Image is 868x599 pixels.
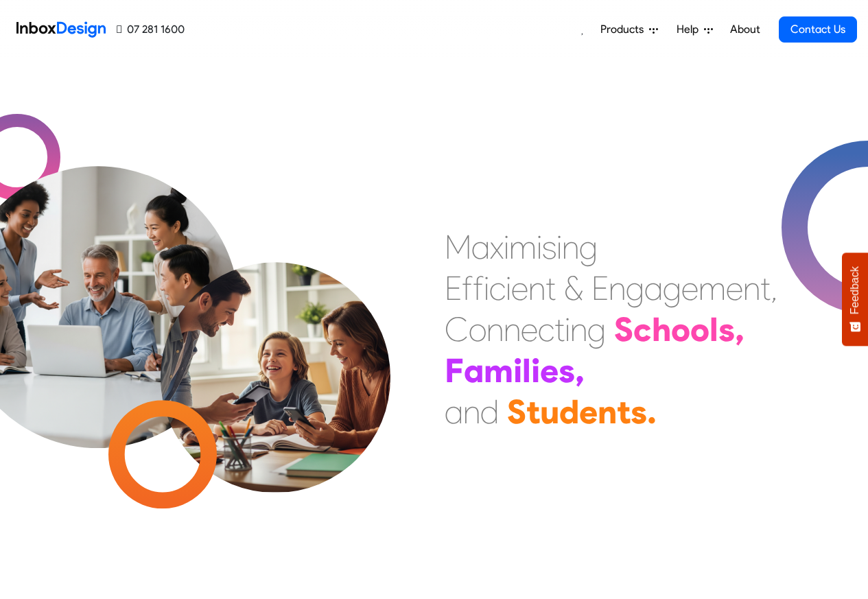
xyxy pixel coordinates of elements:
div: E [445,268,462,309]
span: Products [600,21,649,38]
div: n [528,268,546,309]
div: e [681,268,699,309]
div: d [480,391,499,432]
a: Help [671,16,718,43]
div: S [614,309,633,350]
div: e [540,350,559,391]
div: s [718,309,735,350]
div: t [617,391,631,432]
div: t [760,268,771,309]
div: m [509,226,537,268]
button: Feedback - Show survey [842,252,868,346]
div: & [564,268,583,309]
div: n [504,309,521,350]
div: n [562,226,579,268]
div: i [513,350,522,391]
div: m [699,268,726,309]
div: t [546,268,556,309]
div: g [663,268,681,309]
div: s [542,226,556,268]
a: About [726,16,764,43]
div: l [709,309,718,350]
div: M [445,226,471,268]
img: parents_with_child.png [132,205,419,493]
div: g [626,268,644,309]
div: F [445,350,464,391]
span: Feedback [849,266,861,314]
div: C [445,309,469,350]
div: s [631,391,647,432]
div: i [504,226,509,268]
div: i [484,268,489,309]
div: n [598,391,617,432]
div: i [506,268,511,309]
div: , [575,350,585,391]
div: e [726,268,743,309]
div: . [647,391,657,432]
div: s [559,350,575,391]
div: m [484,350,513,391]
div: a [464,350,484,391]
div: S [507,391,526,432]
div: c [633,309,652,350]
div: i [565,309,570,350]
div: E [591,268,609,309]
div: i [531,350,540,391]
a: Contact Us [779,16,857,43]
div: e [579,391,598,432]
div: a [445,391,463,432]
div: n [486,309,504,350]
div: g [587,309,606,350]
div: a [471,226,490,268]
div: c [538,309,554,350]
div: d [559,391,579,432]
div: n [463,391,480,432]
div: n [570,309,587,350]
div: o [671,309,690,350]
span: Help [677,21,704,38]
div: u [540,391,559,432]
div: n [609,268,626,309]
div: t [526,391,540,432]
div: a [644,268,663,309]
div: c [489,268,506,309]
div: h [652,309,671,350]
div: i [556,226,562,268]
div: n [743,268,760,309]
div: Maximising Efficient & Engagement, Connecting Schools, Families, and Students. [445,226,777,432]
div: g [579,226,598,268]
div: e [511,268,528,309]
div: e [521,309,538,350]
div: o [469,309,486,350]
div: t [554,309,565,350]
div: f [462,268,473,309]
div: i [537,226,542,268]
a: Products [595,16,664,43]
div: l [522,350,531,391]
div: , [771,268,777,309]
div: , [735,309,744,350]
a: 07 281 1600 [117,21,185,38]
div: o [690,309,709,350]
div: f [473,268,484,309]
div: x [490,226,504,268]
